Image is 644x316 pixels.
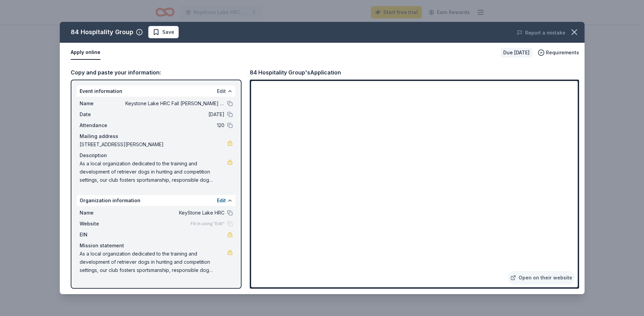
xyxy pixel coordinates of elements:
div: 84 Hospitality Group's Application [250,68,341,77]
span: Website [80,220,125,228]
span: [DATE] [125,110,224,119]
span: Name [80,209,125,217]
div: Description [80,151,233,160]
button: Apply online [71,45,100,60]
div: 84 Hospitality Group [71,27,133,38]
span: [STREET_ADDRESS][PERSON_NAME] [80,140,227,149]
div: Organization information [77,195,235,206]
span: As a local organization dedicated to the training and development of retriever dogs in hunting an... [80,160,227,184]
a: Open on their website [508,271,575,285]
button: Edit [217,87,226,95]
div: Event information [77,86,235,97]
div: Copy and paste your information: [71,68,242,77]
button: Save [148,26,179,38]
span: 120 [125,121,224,129]
span: As a local organization dedicated to the training and development of retriever dogs in hunting an... [80,250,227,274]
div: Mailing address [80,132,233,140]
button: Edit [217,196,226,205]
div: Due [DATE] [501,48,532,57]
span: EIN [80,231,125,239]
button: Report a mistake [517,29,565,37]
span: Keystone Lake HRC Fall [PERSON_NAME] test [125,99,224,108]
span: Requirements [546,49,579,57]
div: Mission statement [80,242,233,250]
span: Name [80,99,125,108]
span: Attendance [80,121,125,129]
iframe: To enrich screen reader interactions, please activate Accessibility in Grammarly extension settings [251,81,578,287]
button: Requirements [538,49,579,57]
span: KeyStone Lake HRC [125,209,224,217]
span: Fill in using "Edit" [191,221,224,226]
span: Date [80,110,125,119]
span: Save [162,28,174,36]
